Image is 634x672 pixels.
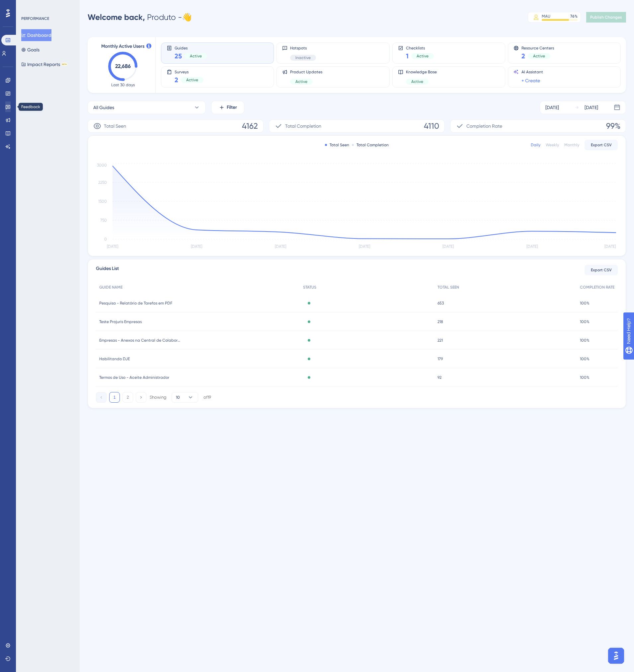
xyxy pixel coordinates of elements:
[275,244,286,249] tspan: [DATE]
[585,103,598,111] div: [DATE]
[545,103,559,111] div: [DATE]
[580,338,590,343] span: 100%
[411,79,423,84] span: Active
[521,45,554,50] span: Resource Centers
[406,45,434,50] span: Checklists
[211,101,244,114] button: Filter
[406,69,437,75] span: Knowledge Base
[115,63,131,69] text: 22,686
[590,15,622,20] span: Publish Changes
[546,142,559,148] div: Weekly
[99,356,130,362] span: Habilitando DJE
[150,394,166,400] div: Showing
[104,122,126,130] span: Total Seen
[88,12,192,23] div: Produto - 👋
[191,244,202,249] tspan: [DATE]
[21,58,67,70] button: Impact ReportsBETA
[61,63,67,66] div: BETA
[186,77,198,83] span: Active
[99,319,142,324] span: Teste Projuris Empresas
[580,319,590,324] span: 100%
[591,267,612,273] span: Export CSV
[175,51,182,61] span: 25
[417,53,429,59] span: Active
[98,199,107,204] tspan: 1500
[111,82,135,88] span: Last 30 days
[93,103,114,111] span: All Guides
[580,285,614,290] span: COMPLETION RATE
[604,244,616,249] tspan: [DATE]
[290,69,322,75] span: Product Updates
[172,392,198,403] button: 10
[100,218,107,223] tspan: 750
[21,29,51,41] button: Dashboard
[109,392,120,403] button: 1
[437,375,441,380] span: 92
[175,75,178,85] span: 2
[96,265,119,275] span: Guides List
[521,69,543,75] span: AI Assistant
[176,395,180,400] span: 10
[104,237,107,241] tspan: 0
[242,121,258,131] span: 4162
[101,42,144,50] span: Monthly Active Users
[580,301,590,306] span: 100%
[585,265,618,275] button: Export CSV
[352,142,389,148] div: Total Completion
[175,45,207,50] span: Guides
[437,285,459,290] span: TOTAL SEEN
[359,244,370,249] tspan: [DATE]
[97,163,107,168] tspan: 3000
[591,142,612,148] span: Export CSV
[290,45,316,51] span: Hotspots
[107,244,118,249] tspan: [DATE]
[99,375,169,380] span: Termos de Uso - Aceite Administrador
[99,285,122,290] span: GUIDE NAME
[533,53,545,59] span: Active
[585,140,618,150] button: Export CSV
[122,392,133,403] button: 2
[580,356,590,362] span: 100%
[88,101,206,114] button: All Guides
[21,16,49,21] div: PERFORMANCE
[99,301,172,306] span: Pesquisa - Relatório de Tarefas em PDF
[442,244,454,249] tspan: [DATE]
[21,44,40,56] button: Goals
[606,121,620,131] span: 99%
[531,142,540,148] div: Daily
[190,53,202,59] span: Active
[16,2,41,10] span: Need Help?
[285,122,321,130] span: Total Completion
[542,14,550,19] div: MAU
[437,356,443,362] span: 179
[227,103,237,111] span: Filter
[526,244,538,249] tspan: [DATE]
[570,14,578,19] div: 76 %
[437,338,443,343] span: 221
[88,12,145,22] span: Welcome back,
[303,285,316,290] span: STATUS
[580,375,590,380] span: 100%
[437,301,444,306] span: 653
[606,646,626,666] iframe: UserGuiding AI Assistant Launcher
[99,338,182,343] span: Empresas - Anexos na Central de Colaboração
[521,51,525,61] span: 2
[466,122,502,130] span: Completion Rate
[98,180,107,185] tspan: 2250
[406,51,409,61] span: 1
[203,394,211,400] div: of 19
[175,69,203,74] span: Surveys
[295,55,311,60] span: Inactive
[325,142,349,148] div: Total Seen
[586,12,626,23] button: Publish Changes
[295,79,307,84] span: Active
[521,77,540,85] a: + Create
[437,319,443,324] span: 218
[564,142,579,148] div: Monthly
[424,121,439,131] span: 4110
